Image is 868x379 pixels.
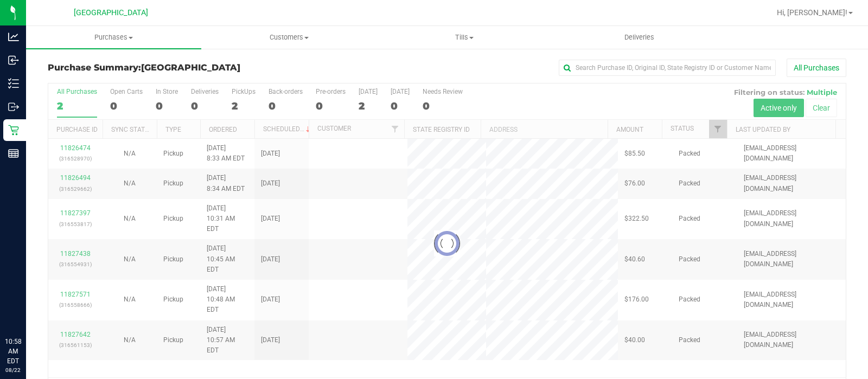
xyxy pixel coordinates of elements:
[777,8,847,17] span: Hi, [PERSON_NAME]!
[11,292,43,325] iframe: Resource center
[8,101,19,112] inline-svg: Outbound
[8,125,19,136] inline-svg: Retail
[8,78,19,89] inline-svg: Inventory
[5,366,21,374] p: 08/22
[141,62,240,73] span: [GEOGRAPHIC_DATA]
[787,59,846,77] button: All Purchases
[376,26,552,49] a: Tills
[552,26,727,49] a: Deliveries
[610,33,669,42] span: Deliveries
[202,33,376,42] span: Customers
[26,26,201,49] a: Purchases
[5,337,21,366] p: 10:58 AM EDT
[559,60,776,76] input: Search Purchase ID, Original ID, State Registry ID or Customer Name...
[48,63,314,73] h3: Purchase Summary:
[377,33,551,42] span: Tills
[201,26,376,49] a: Customers
[8,55,19,66] inline-svg: Inbound
[8,148,19,159] inline-svg: Reports
[32,291,45,304] iframe: Resource center unread badge
[8,31,19,42] inline-svg: Analytics
[74,8,148,17] span: [GEOGRAPHIC_DATA]
[26,33,201,42] span: Purchases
